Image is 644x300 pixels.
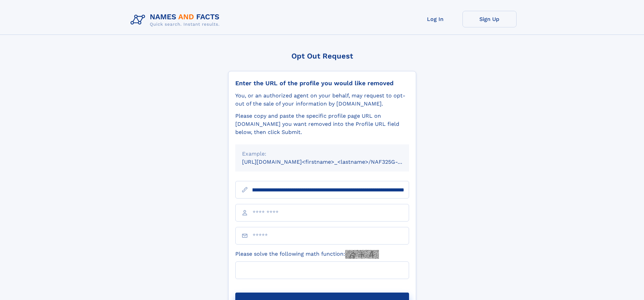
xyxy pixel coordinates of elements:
[235,92,409,108] div: You, or an authorized agent on your behalf, may request to opt-out of the sale of your informatio...
[242,159,422,165] small: [URL][DOMAIN_NAME]<firstname>_<lastname>/NAF325G-xxxxxxxx
[235,112,409,136] div: Please copy and paste the specific profile page URL on [DOMAIN_NAME] you want removed into the Pr...
[235,79,409,87] div: Enter the URL of the profile you would like removed
[242,150,402,158] div: Example:
[228,52,416,60] div: Opt Out Request
[462,11,517,27] a: Sign Up
[128,11,225,29] img: Logo Names and Facts
[408,11,462,27] a: Log In
[235,250,379,259] label: Please solve the following math function:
